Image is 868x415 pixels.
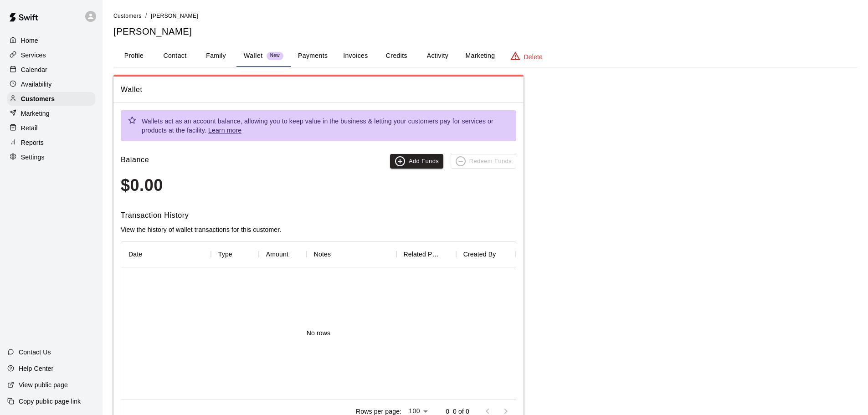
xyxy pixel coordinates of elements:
div: Related Payment ID [396,241,456,267]
button: Add Funds [390,154,443,169]
div: Notes [314,241,331,267]
button: Contact [154,45,195,67]
p: Marketing [21,109,50,118]
p: Customers [21,94,55,103]
div: Amount [266,241,288,267]
a: Reports [7,136,95,149]
button: Sort [142,248,155,261]
button: Marketing [458,45,502,67]
p: View public page [19,380,68,389]
button: Activity [417,45,458,67]
a: Home [7,34,95,47]
button: Sort [441,248,453,261]
a: Customers [7,92,95,106]
div: Notes [307,241,396,267]
button: Sort [288,248,301,261]
div: Amount [259,241,307,267]
a: Retail [7,121,95,135]
h6: Balance [121,154,149,169]
p: Retail [21,123,38,133]
p: Reports [21,138,44,147]
a: Services [7,48,95,62]
button: Invoices [335,45,376,67]
span: Wallet [121,84,516,96]
div: Type [218,241,232,267]
a: Availability [7,77,95,91]
button: Profile [113,45,154,67]
p: Services [21,51,46,60]
span: [PERSON_NAME] [151,13,198,19]
h6: Transaction History [121,210,516,221]
div: No rows [121,267,516,399]
a: Customers [113,12,142,19]
p: Settings [21,153,45,162]
p: Help Center [19,364,53,373]
p: Wallet [244,51,263,61]
span: New [267,53,283,59]
p: Contact Us [19,348,51,357]
button: Family [195,45,236,67]
li: / [145,11,147,20]
button: Sort [496,248,508,261]
span: Customers [113,13,142,19]
div: Created By [463,241,496,267]
p: Home [21,36,38,45]
p: Delete [524,52,543,61]
div: basic tabs example [113,45,857,67]
div: Date [128,241,142,267]
button: Sort [232,248,245,261]
p: View the history of wallet transactions for this customer. [121,225,516,234]
h5: [PERSON_NAME] [113,26,857,38]
a: Settings [7,150,95,164]
a: Marketing [7,107,95,120]
button: Payments [291,45,335,67]
p: Calendar [21,65,47,74]
h3: $0.00 [121,176,516,195]
div: Date [121,241,211,267]
p: Copy public page link [19,397,81,406]
button: Credits [376,45,417,67]
button: Sort [331,248,344,261]
div: Related Payment ID [404,241,441,267]
nav: breadcrumb [113,11,857,21]
a: Learn more [208,127,241,134]
p: Availability [21,80,52,89]
a: Calendar [7,63,95,77]
div: Created By [456,241,516,267]
div: Type [211,241,259,267]
div: Wallets act as an account balance, allowing you to keep value in the business & letting your cust... [142,113,509,138]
